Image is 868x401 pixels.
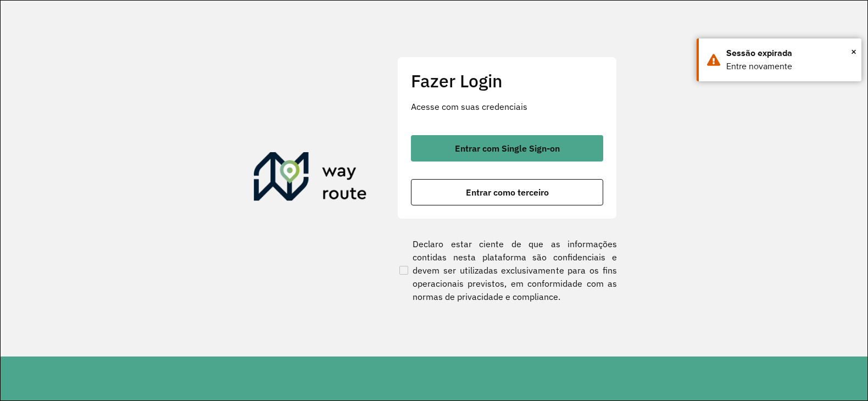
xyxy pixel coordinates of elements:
div: Sessão expirada [726,47,853,60]
span: Entrar com Single Sign-on [455,144,560,153]
h2: Fazer Login [411,70,603,91]
span: Entrar como terceiro [466,188,549,197]
button: button [411,135,603,161]
div: Entre novamente [726,60,853,73]
button: button [411,179,603,205]
span: × [851,43,856,60]
button: Close [851,43,856,60]
label: Declaro estar ciente de que as informações contidas nesta plataforma são confidenciais e devem se... [397,237,617,303]
img: Roteirizador AmbevTech [254,152,367,205]
p: Acesse com suas credenciais [411,100,603,113]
